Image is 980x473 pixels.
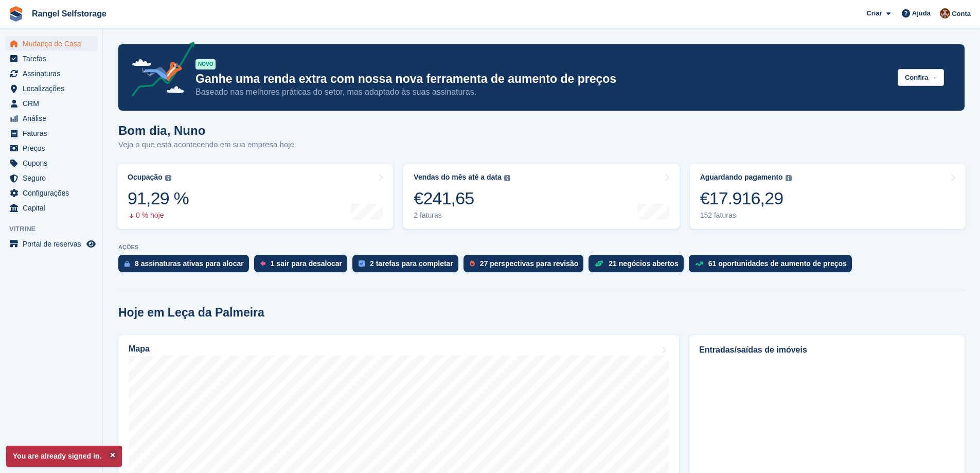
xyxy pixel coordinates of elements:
img: price_increase_opportunities-93ffe204e8149a01c8c9dc8f82e8f89637d9d84a8eef4429ea346261dce0b2c0.svg [695,261,703,266]
h1: Bom dia, Nuno [118,124,294,137]
a: 2 tarefas para completar [352,255,464,277]
p: AÇÕES [118,244,965,251]
div: Aguardando pagamento [700,173,783,182]
a: 21 negócios abertos [589,255,688,277]
img: prospect-51fa495bee0391a8d652442698ab0144808aea92771e9ea1ae160a38d050c398.svg [470,260,475,267]
img: active_subscription_to_allocate_icon-d502201f5373d7db506a760aba3b589e785aa758c864c3986d89f69b8ff3... [124,260,130,267]
a: menu [5,51,97,66]
span: Faturas [23,126,84,141]
span: Localizações [23,81,84,96]
p: You are already signed in. [6,446,122,467]
span: Assinaturas [23,66,84,81]
p: Ganhe uma renda extra com nossa nova ferramenta de aumento de preços [195,72,889,86]
span: Vitrine [9,224,102,234]
a: menu [5,171,97,185]
span: Tarefas [23,51,84,66]
div: €17.916,29 [700,188,792,209]
p: Veja o que está acontecendo em sua empresa hoje [118,139,294,151]
span: Cupons [23,156,84,170]
a: 1 sair para desalocar [254,255,352,277]
img: icon-info-grey-7440780725fd019a000dd9b08b2336e03edf1995a4989e88bcd33f0948082b44.svg [504,175,510,181]
span: Configurações [23,186,84,200]
h2: Hoje em Leça da Palmeira [118,306,264,320]
p: Baseado nas melhores práticas do setor, mas adaptado às suas assinaturas. [195,86,889,98]
img: move_outs_to_deallocate_icon-f764333ba52eb49d3ac5e1228854f67142a1ed5810a6f6cc68b1a99e826820c5.svg [260,260,265,267]
span: Portal de reservas [23,237,84,251]
div: Vendas do mês até a data [414,173,501,182]
a: menu [5,81,97,96]
img: deal-1b604bf984904fb50ccaf53a9ad4b4a5d6e5aea283cecdc64d6e3604feb123c2.svg [595,260,603,267]
span: Ajuda [912,8,931,19]
span: CRM [23,96,84,111]
a: Ocupação 91,29 % 0 % hoje [117,164,393,229]
button: Confira → [898,69,944,86]
a: Aguardando pagamento €17.916,29 152 faturas [690,164,966,229]
a: Loja de pré-visualização [85,238,97,250]
span: Capital [23,201,84,215]
span: Mudança de Casa [23,37,84,51]
img: Nuno Goncalves [940,8,950,19]
div: 61 oportunidades de aumento de preços [708,259,847,268]
a: menu [5,156,97,170]
div: 27 perspectivas para revisão [480,259,578,268]
a: 27 perspectivas para revisão [464,255,589,277]
div: Ocupação [128,173,163,182]
div: 0 % hoje [128,211,189,220]
div: 21 negócios abertos [609,259,678,268]
span: Conta [952,9,971,19]
span: Preços [23,141,84,155]
div: 152 faturas [700,211,792,220]
a: 8 assinaturas ativas para alocar [118,255,254,277]
div: 1 sair para desalocar [271,259,342,268]
img: icon-info-grey-7440780725fd019a000dd9b08b2336e03edf1995a4989e88bcd33f0948082b44.svg [165,175,171,181]
img: icon-info-grey-7440780725fd019a000dd9b08b2336e03edf1995a4989e88bcd33f0948082b44.svg [786,175,792,181]
a: Vendas do mês até a data €241,65 2 faturas [403,164,679,229]
span: Análise [23,111,84,126]
a: menu [5,126,97,141]
span: Criar [866,8,882,19]
div: €241,65 [414,188,510,209]
div: 2 tarefas para completar [370,259,453,268]
div: 2 faturas [414,211,510,220]
a: menu [5,201,97,215]
div: NOVO [195,59,216,69]
a: menu [5,141,97,155]
img: task-75834270c22a3079a89374b754ae025e5fb1db73e45f91037f5363f120a921f8.svg [359,260,365,267]
h2: Entradas/saídas de imóveis [699,344,955,356]
a: menu [5,111,97,126]
a: 61 oportunidades de aumento de preços [689,255,857,277]
a: menu [5,37,97,51]
img: stora-icon-8386f47178a22dfd0bd8f6a31ec36ba5ce8667c1dd55bd0f319d3a0aa187defe.svg [8,6,24,22]
a: menu [5,96,97,111]
a: menu [5,186,97,200]
a: Rangel Selfstorage [28,5,111,22]
img: price-adjustments-announcement-icon-8257ccfd72463d97f412b2fc003d46551f7dbcb40ab6d574587a9cd5c0d94... [123,42,195,100]
h2: Mapa [129,344,150,354]
a: menu [5,66,97,81]
span: Seguro [23,171,84,185]
div: 8 assinaturas ativas para alocar [135,259,244,268]
a: menu [5,237,97,251]
div: 91,29 % [128,188,189,209]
